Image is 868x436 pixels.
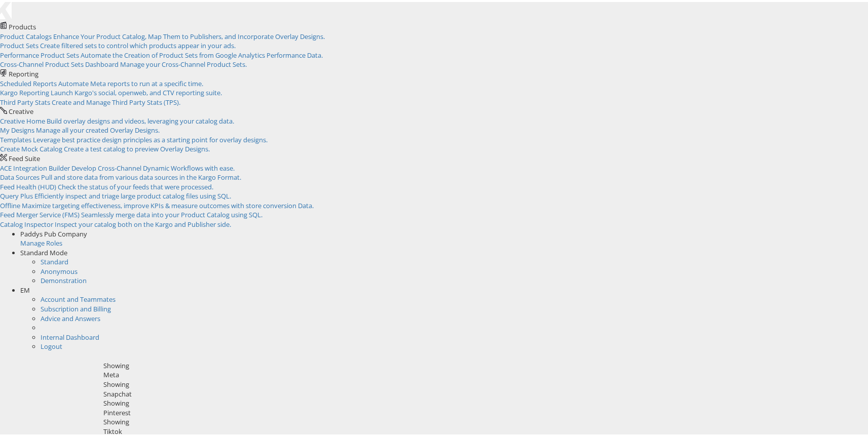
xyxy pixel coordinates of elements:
[9,67,39,76] span: Reporting
[58,77,203,86] span: Automate Meta reports to run at a specific time.
[120,58,247,67] span: Manage your Cross-Channel Product Sets.
[41,171,241,180] span: Pull and store data from various data sources in the Kargo Format.
[40,39,236,48] span: Create filtered sets to control which products appear in your ads.
[20,284,30,293] span: EM
[41,331,99,340] a: Internal Dashboard
[64,142,210,151] span: Create a test catalog to preview Overlay Designs.
[41,255,68,264] a: Standard
[41,274,87,283] a: Demonstration
[81,49,323,58] span: Automate the Creation of Product Sets from Google Analytics Performance Data.
[34,189,231,199] span: Efficiently inspect and triage large product catalog files using SQL.
[58,180,213,189] span: Check the status of your feeds that were processed.
[41,302,111,311] a: Subscription and Billing
[71,162,235,171] span: Develop Cross-Channel Dynamic Workflows with ease.
[53,30,325,39] span: Enhance Your Product Catalog, Map Them to Publishers, and Incorporate Overlay Designs.
[20,236,62,246] a: Manage Roles
[47,114,234,124] span: Build overlay designs and videos, leveraging your catalog data.
[22,199,314,208] span: Maximize targeting effectiveness, improve KPIs & measure outcomes with store conversion Data.
[81,208,262,217] span: Seamlessly merge data into your Product Catalog using SQL.
[41,293,116,302] a: Account and Teammates
[41,312,100,321] a: Advice and Answers
[20,227,87,236] span: Paddys Pub Company
[33,133,268,142] span: Leverage best practice design principles as a starting point for overlay designs.
[52,96,180,105] span: Create and Manage Third Party Stats (TPS).
[41,265,78,274] a: Anonymous
[9,20,36,29] span: Products
[20,246,67,255] span: Standard Mode
[55,218,231,227] span: Inspect your catalog both on the Kargo and Publisher side.
[9,152,40,161] span: Feed Suite
[9,105,33,114] span: Creative
[36,124,160,133] span: Manage all your created Overlay Designs.
[41,340,62,349] a: Logout
[51,86,222,95] span: Launch Kargo's social, openweb, and CTV reporting suite.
